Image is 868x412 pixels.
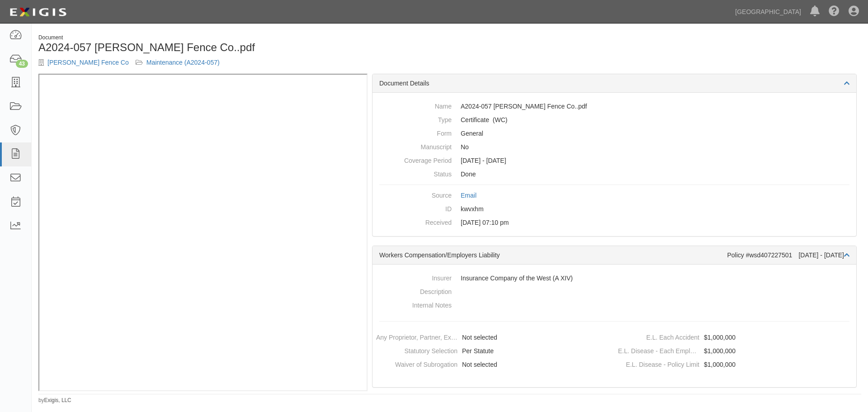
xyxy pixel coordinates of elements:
dd: Not selected [376,331,611,344]
div: Document Details [373,74,856,93]
div: Workers Compensation/Employers Liability [379,251,727,260]
dt: Name [379,99,452,111]
small: by [38,397,71,404]
dd: Not selected [376,358,611,371]
a: Email [461,192,476,199]
dd: Workers Compensation/Employers Liability [379,113,849,127]
dd: $1,000,000 [618,344,853,358]
dd: General [379,127,849,140]
img: logo-5460c22ac91f19d4615b14bd174203de0afe785f0fc80cf4dbbc73dc1793850b.png [7,4,69,20]
i: Help Center - Complianz [829,6,840,17]
dt: Form [379,127,452,138]
dd: [DATE] - [DATE] [379,154,849,167]
dd: $1,000,000 [618,331,853,344]
dd: A2024-057 [PERSON_NAME] Fence Co..pdf [379,99,849,113]
a: Maintenance (A2024-057) [146,59,220,66]
dt: Source [379,189,452,200]
dd: No [379,140,849,154]
dt: ID [379,202,452,213]
dt: Any Proprietor, Partner, Executive Officer, or Member Excluded [376,331,458,342]
a: [GEOGRAPHIC_DATA] [731,3,806,21]
dd: Per Statute [376,344,611,358]
dt: E.L. Disease - Policy Limit [618,358,699,369]
dt: Insurer [379,271,452,283]
dt: Manuscript [379,140,452,152]
dd: [DATE] 07:10 pm [379,216,849,229]
dt: Description [379,285,452,296]
div: Policy #wsd407227501 [DATE] - [DATE] [727,251,849,260]
dd: kwvxhm [379,202,849,216]
dt: Statutory Selection [376,344,458,355]
dt: Waiver of Subrogation [376,358,458,369]
dt: Coverage Period [379,154,452,165]
div: 43 [16,60,28,68]
dt: Status [379,167,452,179]
dt: Internal Notes [379,298,452,310]
dt: Type [379,113,452,124]
dt: Received [379,216,452,227]
a: Exigis, LLC [44,397,71,403]
dd: $1,000,000 [618,358,853,371]
dt: E.L. Disease - Each Employee [618,344,699,355]
dd: Done [379,167,849,181]
h1: A2024-057 [PERSON_NAME] Fence Co..pdf [38,42,443,53]
dd: Insurance Company of the West (A XIV) [379,271,849,285]
dt: E.L. Each Accident [618,331,699,342]
div: Document [38,34,443,42]
a: [PERSON_NAME] Fence Co [47,59,129,66]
